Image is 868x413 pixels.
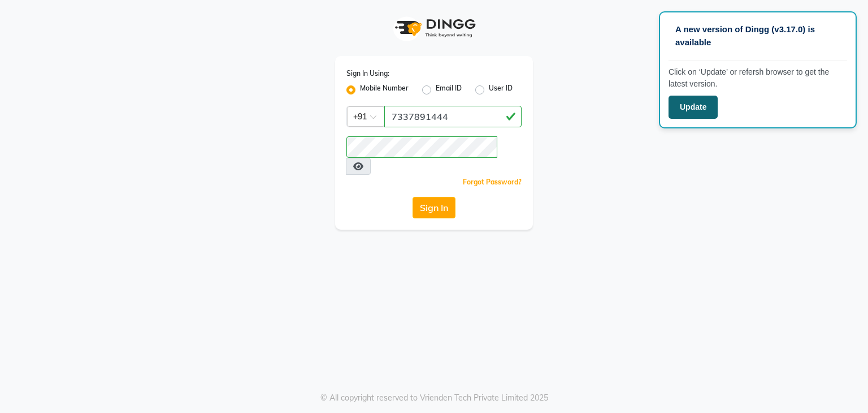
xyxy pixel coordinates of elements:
[489,83,513,97] label: User ID
[384,106,522,127] input: Username
[346,68,389,79] label: Sign In Using:
[669,96,718,119] button: Update
[346,136,497,158] input: Username
[436,83,462,97] label: Email ID
[669,66,847,90] p: Click on ‘Update’ or refersh browser to get the latest version.
[675,23,840,49] p: A new version of Dingg (v3.17.0) is available
[413,197,455,218] button: Sign In
[389,11,479,45] img: logo1.svg
[463,178,522,186] a: Forgot Password?
[360,83,409,97] label: Mobile Number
